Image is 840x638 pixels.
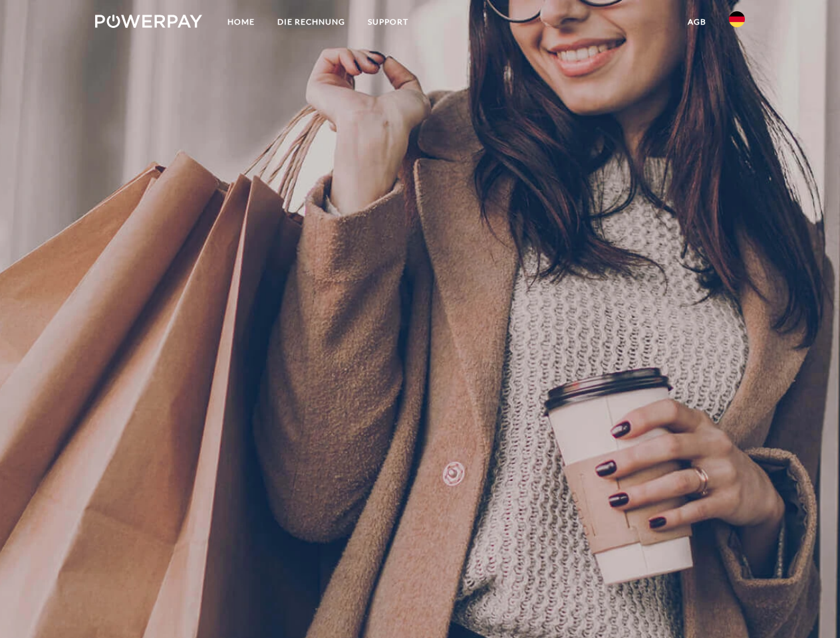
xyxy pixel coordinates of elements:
[95,15,202,28] img: logo-powerpay-white.svg
[216,10,266,34] a: Home
[356,10,420,34] a: SUPPORT
[266,10,356,34] a: DIE RECHNUNG
[676,10,718,34] a: agb
[729,11,745,27] img: de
